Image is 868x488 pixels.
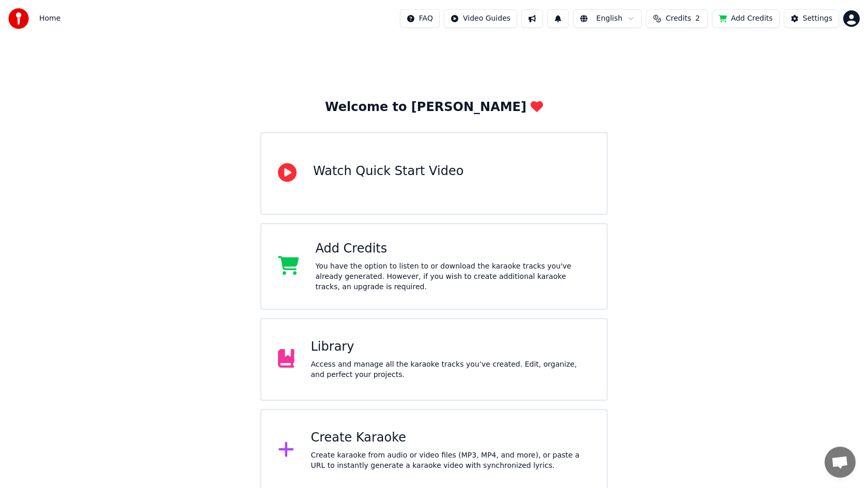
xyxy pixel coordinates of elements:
[803,13,832,24] div: Settings
[400,9,440,28] button: FAQ
[8,8,29,29] img: youka
[311,450,591,471] div: Create karaoke from audio or video files (MP3, MP4, and more), or paste a URL to instantly genera...
[665,13,691,24] span: Credits
[316,261,591,292] div: You have the option to listen to or download the karaoke tracks you've already generated. However...
[646,9,708,28] button: Credits2
[444,9,517,28] button: Video Guides
[311,359,591,380] div: Access and manage all the karaoke tracks you’ve created. Edit, organize, and perfect your projects.
[712,9,780,28] button: Add Credits
[316,241,591,257] div: Add Credits
[311,339,591,355] div: Library
[784,9,839,28] button: Settings
[325,99,543,116] div: Welcome to [PERSON_NAME]
[311,430,591,446] div: Create Karaoke
[825,447,856,478] a: Open chat
[39,13,60,24] nav: breadcrumb
[39,13,60,24] span: Home
[313,163,463,180] div: Watch Quick Start Video
[695,13,700,24] span: 2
